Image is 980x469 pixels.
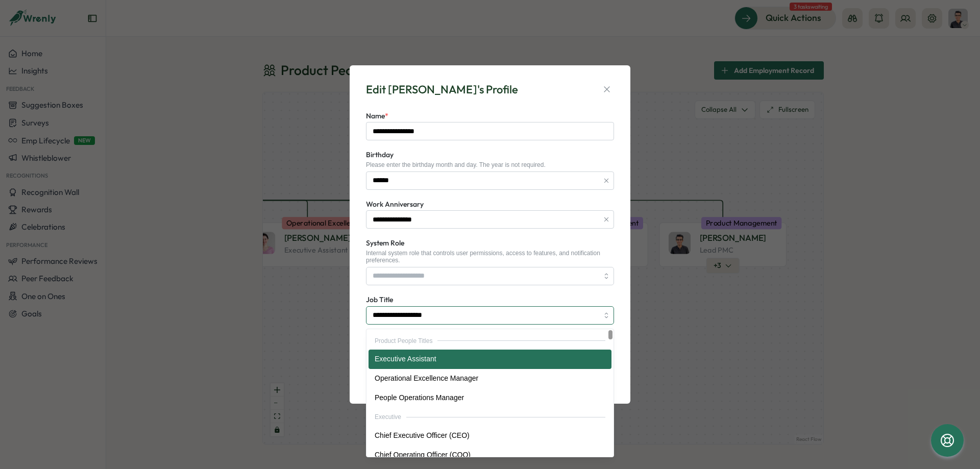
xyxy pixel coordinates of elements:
div: Chief Executive Officer (CEO) [369,426,611,446]
div: Chief Operating Officer (COO) [369,446,611,465]
div: Internal system role that controls user permissions, access to features, and notification prefere... [366,250,614,264]
div: Please enter the birthday month and day. The year is not required. [366,161,614,168]
span: Job Title [366,295,393,304]
div: People Operations Manager [369,388,611,408]
span: System Role [366,238,404,248]
label: Work Anniversary [366,199,424,210]
div: Edit [PERSON_NAME]'s Profile [366,82,518,97]
label: Birthday [366,150,394,161]
div: Product People Titles [375,336,605,346]
div: Executive Assistant [369,350,611,369]
div: Executive [375,412,605,422]
div: Operational Excellence Manager [369,369,611,388]
label: Name [366,111,388,122]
